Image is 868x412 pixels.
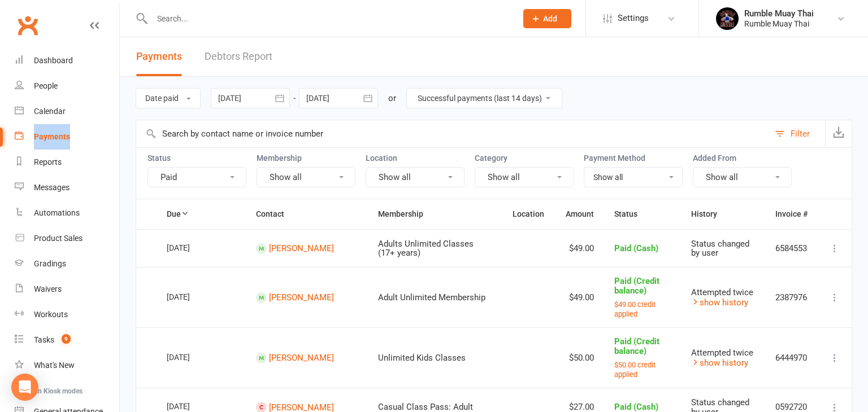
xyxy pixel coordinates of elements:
[614,360,671,379] button: $50.00 credit applied
[693,167,792,187] button: Show all
[34,81,58,90] div: People
[765,327,818,388] td: 6444970
[378,239,474,258] span: Adults Unlimited Classes (17+ years)
[691,348,753,358] span: Attempted twice
[269,292,334,303] a: [PERSON_NAME]
[691,239,749,258] span: Status changed by user
[618,6,649,31] span: Settings
[34,361,75,370] div: What's New
[378,402,473,412] span: Casual Class Pass: Adult
[523,9,571,28] button: Add
[34,107,66,116] div: Calendar
[257,154,355,163] label: Membership
[554,267,604,327] td: $49.00
[15,200,119,226] a: Automations
[34,132,70,141] div: Payments
[269,402,334,412] a: [PERSON_NAME]
[378,292,485,303] span: Adult Unlimited Membership
[15,327,119,353] a: Tasks 9
[15,73,119,99] a: People
[475,154,574,163] label: Category
[15,353,119,378] a: What's New
[34,284,62,293] div: Waivers
[15,48,119,73] a: Dashboard
[691,287,753,297] span: Attempted twice
[62,334,71,344] span: 9
[378,353,466,363] span: Unlimited Kids Classes
[15,251,119,277] a: Gradings
[368,199,503,229] th: Membership
[15,150,119,175] a: Reports
[11,374,38,401] div: Open Intercom Messenger
[554,199,604,229] th: Amount
[147,154,246,163] label: Status
[34,234,83,243] div: Product Sales
[475,167,574,187] button: Show all
[693,154,792,163] label: Added From
[366,167,465,187] button: Show all
[34,335,54,344] div: Tasks
[136,37,182,76] button: Payments
[15,226,119,251] a: Product Sales
[269,243,334,253] a: [PERSON_NAME]
[765,267,818,327] td: 2387976
[614,361,656,379] small: $50.00 credit applied
[604,199,681,229] th: Status
[246,199,368,229] th: Contact
[269,353,334,363] a: [PERSON_NAME]
[257,167,355,187] button: Show all
[15,99,119,124] a: Calendar
[34,183,70,192] div: Messages
[167,288,219,305] div: [DATE]
[147,167,246,187] button: Paid
[14,11,42,40] a: Clubworx
[744,8,814,19] div: Rumble Muay Thai
[34,259,66,268] div: Gradings
[681,199,765,229] th: History
[554,229,604,268] td: $49.00
[136,120,769,147] input: Search by contact name or invoice number
[614,402,658,412] span: Paid (Cash)
[744,19,814,29] div: Rumble Muay Thai
[388,91,396,105] div: or
[34,208,80,217] div: Automations
[15,302,119,327] a: Workouts
[502,199,554,229] th: Location
[15,175,119,200] a: Messages
[716,7,739,30] img: thumb_image1688088946.png
[205,37,272,76] a: Debtors Report
[149,11,509,27] input: Search...
[167,239,219,256] div: [DATE]
[34,157,62,166] div: Reports
[34,56,73,65] div: Dashboard
[614,276,659,296] span: Paid (Credit balance)
[157,199,246,229] th: Due
[136,88,201,108] button: Date paid
[691,297,748,308] a: show history
[15,277,119,302] a: Waivers
[765,199,818,229] th: Invoice #
[614,300,671,318] button: $49.00 credit applied
[614,300,656,318] small: $49.00 credit applied
[584,154,683,163] label: Payment Method
[167,348,219,366] div: [DATE]
[614,243,658,253] span: Paid (Cash)
[691,358,748,368] a: show history
[765,229,818,268] td: 6584553
[614,336,659,356] span: Paid (Credit balance)
[366,154,465,163] label: Location
[15,124,119,150] a: Payments
[543,14,557,23] span: Add
[769,120,825,147] button: Filter
[136,50,182,62] span: Payments
[34,310,68,319] div: Workouts
[791,127,810,141] div: Filter
[554,327,604,388] td: $50.00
